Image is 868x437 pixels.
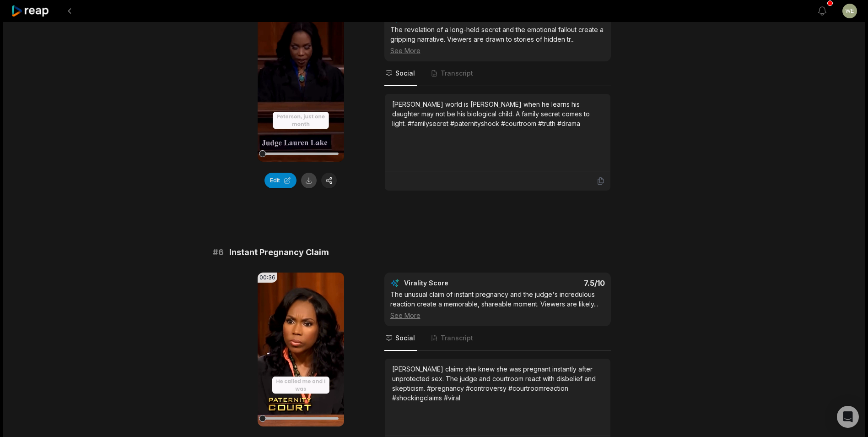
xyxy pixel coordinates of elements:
div: See More [390,46,605,55]
div: [PERSON_NAME] claims she knew she was pregnant instantly after unprotected sex. The judge and cou... [392,364,603,403]
span: Social [395,333,415,343]
div: Open Intercom Messenger [837,406,859,428]
span: Transcript [441,333,473,343]
div: The revelation of a long-held secret and the emotional fallout create a gripping narrative. Viewe... [390,25,605,55]
button: Edit [264,173,297,188]
span: # 6 [213,246,224,259]
div: 7.5 /10 [507,279,605,288]
div: [PERSON_NAME] world is [PERSON_NAME] when he learns his daughter may not be his biological child.... [392,99,603,128]
video: Your browser does not support mp4 format. [258,8,344,162]
div: Virality Score [404,279,502,288]
span: Transcript [441,69,473,78]
video: Your browser does not support mp4 format. [258,273,344,426]
span: Instant Pregnancy Claim [229,246,329,259]
span: Social [395,69,415,78]
div: See More [390,311,605,320]
nav: Tabs [384,61,611,86]
nav: Tabs [384,326,611,351]
div: The unusual claim of instant pregnancy and the judge's incredulous reaction create a memorable, s... [390,290,605,320]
